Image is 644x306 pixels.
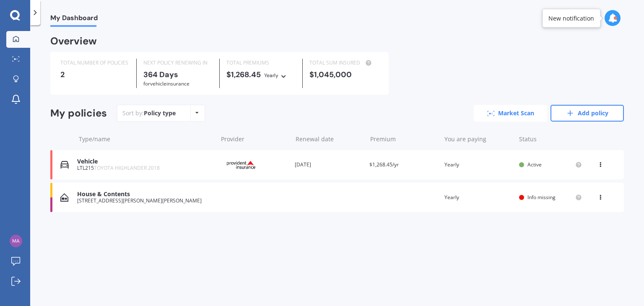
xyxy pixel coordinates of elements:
[444,193,512,202] div: Yearly
[370,135,438,143] div: Premium
[220,157,262,173] img: Provident
[77,191,213,198] div: House & Contents
[122,109,176,117] div: Sort by:
[60,70,130,79] div: 2
[309,59,379,67] div: TOTAL SUM INSURED
[444,161,512,169] div: Yearly
[77,165,213,171] div: LTL215
[144,109,176,117] div: Policy type
[527,161,542,168] span: Active
[50,37,97,45] div: Overview
[226,70,296,80] div: $1,268.45
[60,161,69,169] img: Vehicle
[143,70,178,80] b: 364 Days
[296,135,364,143] div: Renewal date
[77,198,213,204] div: [STREET_ADDRESS][PERSON_NAME][PERSON_NAME]
[444,135,512,143] div: You are paying
[94,164,160,171] span: TOYOTA HIGHLANDER 2018
[143,80,190,87] span: for Vehicle insurance
[10,235,22,247] img: dfcd83de075c559043d90ac27c3ff04f
[221,135,289,143] div: Provider
[60,59,130,67] div: TOTAL NUMBER OF POLICIES
[77,158,213,165] div: Vehicle
[309,70,379,79] div: $1,045,000
[519,135,582,143] div: Status
[50,107,107,119] div: My policies
[474,105,547,122] a: Market Scan
[50,14,98,25] span: My Dashboard
[527,194,556,201] span: Info missing
[369,161,399,168] span: $1,268.45/yr
[295,161,363,169] div: [DATE]
[548,14,594,22] div: New notification
[226,59,296,67] div: TOTAL PREMIUMS
[60,193,68,202] img: House & Contents
[264,71,278,80] div: Yearly
[79,135,214,143] div: Type/name
[143,59,213,67] div: NEXT POLICY RENEWING IN
[551,105,624,122] a: Add policy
